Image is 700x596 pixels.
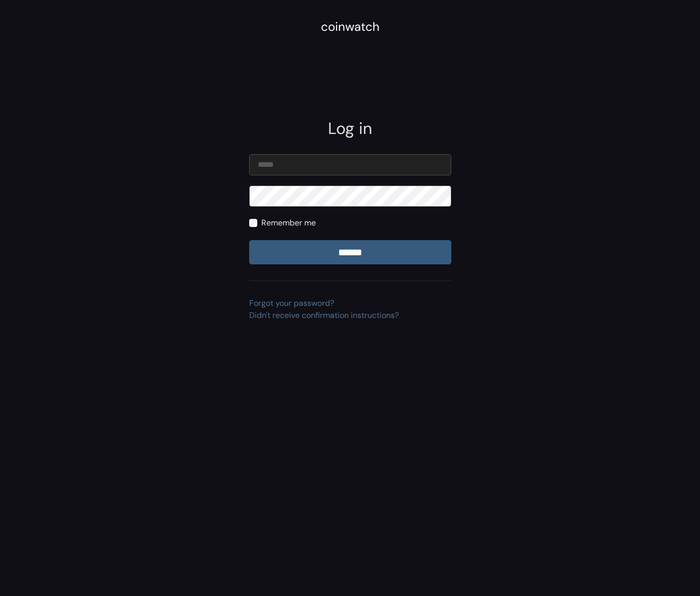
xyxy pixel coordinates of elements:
[249,310,399,320] a: Didn't receive confirmation instructions?
[261,217,316,229] label: Remember me
[249,298,334,308] a: Forgot your password?
[249,119,451,138] h2: Log in
[321,18,380,36] div: coinwatch
[321,23,380,33] a: coinwatch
